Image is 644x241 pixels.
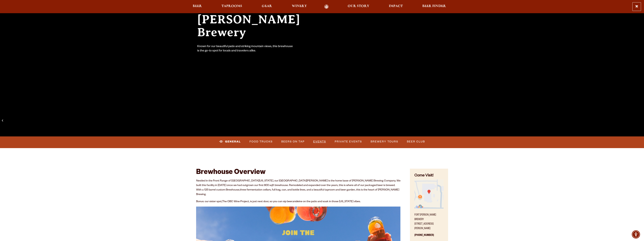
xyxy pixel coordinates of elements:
a: The OBC Wine Project [222,200,249,203]
h2: Fort [PERSON_NAME] Brewery [197,0,315,39]
h2: Brewhouse Overview [196,169,401,177]
img: Small thumbnail of location on map [414,179,443,208]
a: Beer Finder [420,5,448,9]
a: Odell Home [319,5,334,9]
span: Winery [292,5,307,8]
a: General [218,137,242,146]
a: Brewery Tours [369,137,400,146]
a: Private Events [333,137,363,146]
p: Nestled in the Front Range of [GEOGRAPHIC_DATA][US_STATE], our [GEOGRAPHIC_DATA][PERSON_NAME] is ... [196,179,401,197]
a: Winery [289,5,309,9]
p: Fort [PERSON_NAME] Brewery [STREET_ADDRESS][PERSON_NAME] [414,211,443,231]
a: Beer Club [405,137,426,146]
h4: Come Visit! [414,173,443,179]
a: Events [312,137,328,146]
span: Gear [262,5,272,8]
a: Beer [190,5,204,9]
a: Beers on Tap [280,137,306,146]
p: Bonus: our sister spot, , is just next door, so you can sip beer wine on the patio and soak in th... [196,200,401,204]
span: three fermentation cellars, full keg, can, and bottle lines, and a beautiful taproom and beer gar... [196,189,399,196]
div: Known for our beautiful patio and striking mountain views, this brewhouse is the go-to spot for l... [197,45,294,53]
span: Impact [389,5,403,8]
em: and [292,200,297,203]
a: Our Story [345,5,372,9]
div: Accessibility Menu [632,230,640,239]
span: Beer [193,5,202,8]
span: Taprooms [221,5,242,8]
a: Taprooms [219,5,245,9]
a: Food Trucks [248,137,274,146]
span: Our Story [348,5,369,8]
span: Beer Finder [422,5,446,8]
a: Impact [386,5,405,9]
a: Find on Google Maps (opens in a new window) [414,207,443,210]
a: Gear [259,5,275,9]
